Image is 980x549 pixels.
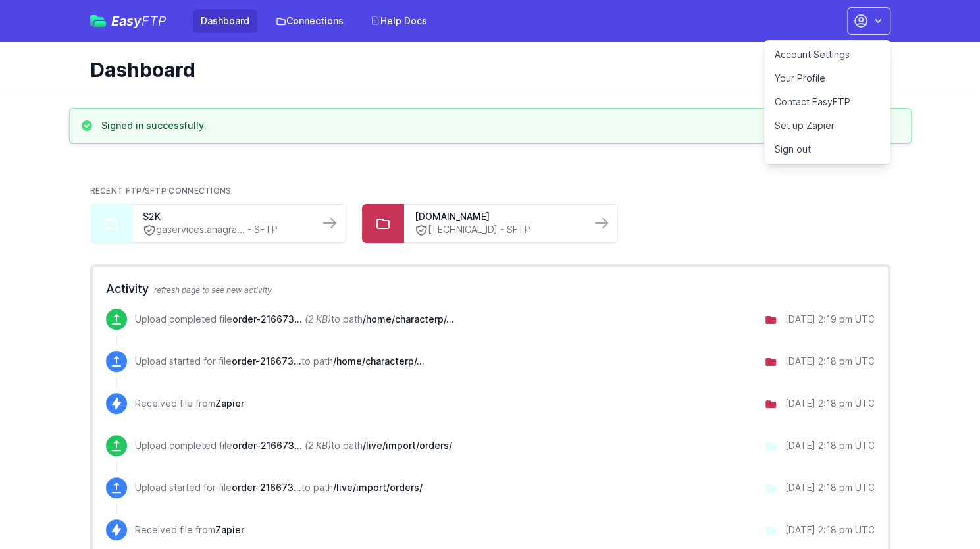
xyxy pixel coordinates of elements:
p: Upload started for file to path [135,481,423,494]
span: order-216673-2025-09-29-14.18.27.xml.sent [232,355,301,367]
a: Contact EasyFTP [764,90,890,114]
p: Upload started for file to path [135,355,425,368]
i: (2 KB) [305,440,331,451]
div: [DATE] 2:18 pm UTC [785,397,875,410]
span: order-216673-2025-09-29-14.18.27.xml [232,440,302,451]
img: easyftp_logo.png [90,15,106,27]
a: gaservices.anagra... - SFTP [143,223,309,237]
i: (2 KB) [305,313,331,325]
span: order-216673-2025-09-29-14.18.27.xml [232,482,301,493]
div: [DATE] 2:18 pm UTC [785,523,875,536]
p: Received file from [135,397,244,410]
a: Help Docs [362,9,435,33]
h1: Dashboard [90,58,880,82]
span: /home/characterp/public_html/wp-content/uploads/wpallexport/exports/sent/ [333,355,425,367]
div: [DATE] 2:18 pm UTC [785,439,875,452]
a: S2K [143,210,309,223]
div: [DATE] 2:19 pm UTC [785,313,875,326]
span: /live/import/orders/ [333,482,423,493]
span: Zapier [215,524,244,535]
iframe: Drift Widget Chat Controller [914,483,964,533]
a: [TECHNICAL_ID] - SFTP [415,223,580,237]
span: FTP [142,13,167,29]
span: /live/import/orders/ [363,440,452,451]
a: [DOMAIN_NAME] [415,210,580,223]
p: Received file from [135,523,244,536]
h2: Activity [106,280,875,298]
span: order-216673-2025-09-29-14.18.27.xml.sent [232,313,302,325]
a: Connections [268,9,351,33]
a: Sign out [764,138,890,161]
span: refresh page to see new activity [154,285,272,295]
a: Set up Zapier [764,114,890,138]
span: Zapier [215,398,244,409]
a: Dashboard [193,9,257,33]
a: Your Profile [764,66,890,90]
div: [DATE] 2:18 pm UTC [785,481,875,494]
a: EasyFTP [90,14,167,28]
p: Upload completed file to path [135,313,454,326]
div: [DATE] 2:18 pm UTC [785,355,875,368]
span: Easy [111,14,167,28]
p: Upload completed file to path [135,439,452,452]
h3: Signed in successfully. [101,119,207,132]
h2: Recent FTP/SFTP Connections [90,186,890,196]
a: Account Settings [764,43,890,66]
span: /home/characterp/public_html/wp-content/uploads/wpallexport/exports/sent/ [363,313,454,325]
